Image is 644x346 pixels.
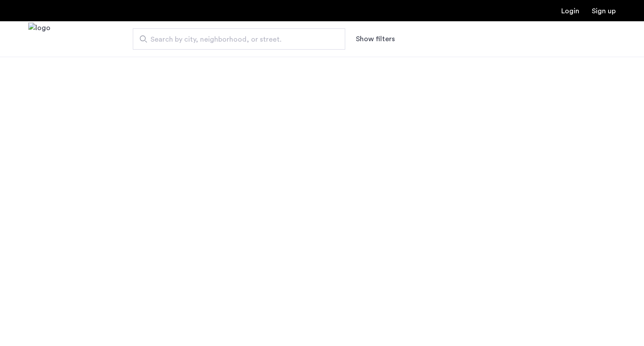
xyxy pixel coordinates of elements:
[356,34,395,44] button: Show or hide filters
[28,23,50,56] img: logo
[150,34,320,45] span: Search by city, neighborhood, or street.
[592,8,616,15] a: Registration
[133,28,345,50] input: Apartment Search
[561,8,579,15] a: Login
[28,23,50,56] a: Cazamio Logo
